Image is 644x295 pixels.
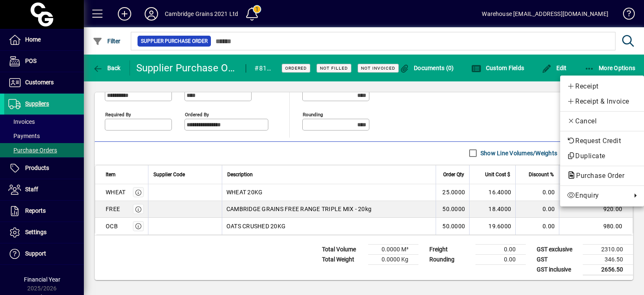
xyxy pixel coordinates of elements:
span: Purchase Order [567,172,628,180]
span: Duplicate [567,151,637,161]
span: Enquiry [567,191,627,201]
span: Request Credit [567,136,637,146]
span: Cancel [567,116,637,126]
span: Receipt & Invoice [567,97,637,107]
span: Receipt [567,81,637,91]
